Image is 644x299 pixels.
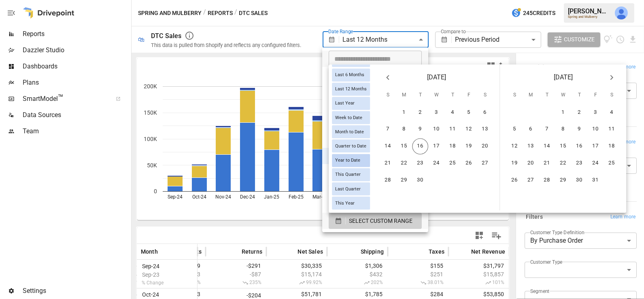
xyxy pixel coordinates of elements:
[604,87,619,103] span: Saturday
[523,121,539,137] button: 6
[555,155,571,171] button: 22
[332,158,363,163] span: Year to Date
[332,129,367,135] span: Month to Date
[477,138,493,154] button: 20
[332,196,370,209] div: This Year
[332,72,368,77] span: Last 6 Months
[554,72,573,83] span: [DATE]
[322,148,428,164] li: Last 12 Months
[444,104,461,120] button: 4
[412,121,428,137] button: 9
[556,87,570,103] span: Wednesday
[461,104,477,120] button: 5
[539,138,555,154] button: 14
[332,68,370,81] div: Last 6 Months
[588,87,603,103] span: Friday
[322,83,428,99] li: Last 7 Days
[332,111,370,124] div: Week to Date
[332,86,370,92] span: Last 12 Months
[506,138,523,154] button: 12
[571,121,587,137] button: 9
[396,121,412,137] button: 8
[332,97,370,110] div: Last Year
[478,87,492,103] span: Saturday
[396,138,412,154] button: 15
[444,121,461,137] button: 11
[461,155,477,171] button: 26
[332,201,358,206] span: This Year
[477,121,493,137] button: 13
[380,155,396,171] button: 21
[445,87,460,103] span: Thursday
[412,155,428,171] button: 23
[555,104,571,120] button: 1
[413,87,427,103] span: Tuesday
[477,155,493,171] button: 27
[396,172,412,188] button: 29
[396,155,412,171] button: 22
[322,132,428,148] li: Last 6 Months
[523,172,539,188] button: 27
[477,104,493,120] button: 6
[540,87,554,103] span: Tuesday
[332,143,370,149] span: Quarter to Date
[412,138,428,154] button: 16
[322,115,428,132] li: Last 3 Months
[429,87,444,103] span: Wednesday
[329,213,422,229] button: SELECT CUSTOM RANGE
[539,172,555,188] button: 28
[555,121,571,137] button: 8
[571,104,587,120] button: 2
[332,83,370,96] div: Last 12 Months
[461,121,477,137] button: 12
[506,155,523,171] button: 19
[539,155,555,171] button: 21
[396,104,412,120] button: 1
[332,101,358,106] span: Last Year
[461,87,476,103] span: Friday
[587,138,604,154] button: 17
[380,121,396,137] button: 7
[380,87,395,103] span: Sunday
[322,164,428,180] li: Month to Date
[412,172,428,188] button: 30
[349,216,412,226] span: SELECT CUSTOM RANGE
[587,121,604,137] button: 10
[523,138,539,154] button: 13
[604,138,620,154] button: 18
[506,121,523,137] button: 5
[507,87,522,103] span: Sunday
[539,121,555,137] button: 7
[571,138,587,154] button: 16
[332,140,370,153] div: Quarter to Date
[332,125,370,138] div: Month to Date
[523,87,538,103] span: Monday
[332,54,370,67] div: Last 3 Months
[332,172,364,177] span: This Quarter
[322,99,428,115] li: Last 30 Days
[412,104,428,120] button: 2
[428,121,444,137] button: 10
[555,172,571,188] button: 29
[397,87,411,103] span: Monday
[332,182,370,195] div: Last Quarter
[428,104,444,120] button: 3
[506,172,523,188] button: 26
[587,104,604,120] button: 3
[604,121,620,137] button: 11
[322,67,428,83] li: [DATE]
[332,115,366,120] span: Week to Date
[587,155,604,171] button: 24
[604,69,620,85] button: Next month
[604,104,620,120] button: 4
[427,72,446,83] span: [DATE]
[428,155,444,171] button: 24
[332,186,364,192] span: Last Quarter
[555,138,571,154] button: 15
[604,155,620,171] button: 25
[380,172,396,188] button: 28
[572,87,587,103] span: Thursday
[523,155,539,171] button: 20
[461,138,477,154] button: 19
[322,180,428,196] li: This Quarter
